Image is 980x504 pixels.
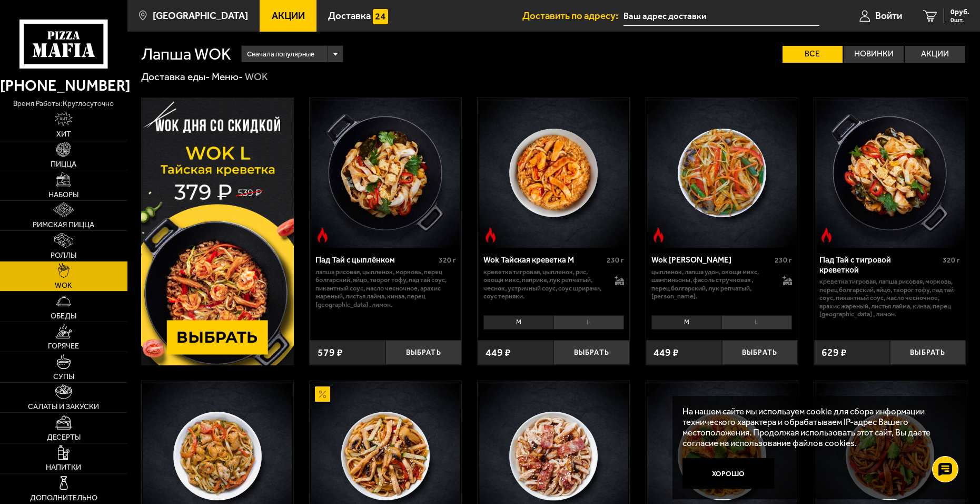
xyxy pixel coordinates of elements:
span: Горячее [48,343,79,350]
div: Пад Тай с цыплёнком [315,255,436,265]
span: Наборы [48,191,78,199]
div: Пад Тай с тигровой креветкой [819,255,940,275]
p: креветка тигровая, цыпленок, рис, овощи микс, паприка, лук репчатый, чеснок, устричный соус, соус... [483,268,604,301]
a: Острое блюдоWok Карри М [646,98,798,248]
span: WOK [55,282,72,289]
a: Острое блюдоПад Тай с цыплёнком [310,98,461,248]
span: Напитки [46,464,81,471]
p: креветка тигровая, лапша рисовая, морковь, перец болгарский, яйцо, творог тофу, пад тай соус, пик... [819,277,960,318]
img: Острое блюдо [315,227,330,243]
div: WOK [245,70,268,83]
span: Пицца [51,161,76,168]
li: L [553,315,624,330]
img: Пад Тай с цыплёнком [311,98,460,248]
span: Супы [53,373,74,381]
span: Хит [56,131,71,138]
span: 579 ₽ [318,347,343,357]
span: Акции [272,11,305,21]
li: M [483,315,553,330]
label: Все [783,46,843,63]
span: 449 ₽ [654,347,679,357]
p: цыпленок, лапша удон, овощи микс, шампиньоны, фасоль стручковая , перец болгарский, лук репчатый,... [651,268,772,301]
p: На нашем сайте мы используем cookie для сбора информации технического характера и обрабатываем IP... [682,406,950,448]
img: Острое блюдо [483,227,498,243]
span: 230 г [775,256,792,265]
span: Доставка [328,11,371,21]
span: Войти [875,11,902,21]
p: лапша рисовая, цыпленок, морковь, перец болгарский, яйцо, творог тофу, пад тай соус, пикантный со... [315,268,456,309]
label: Новинки [844,46,904,63]
div: Wok [PERSON_NAME] [651,255,772,265]
span: 320 г [943,256,960,265]
a: Острое блюдоПад Тай с тигровой креветкой [814,98,966,248]
li: L [721,315,792,330]
span: [GEOGRAPHIC_DATA] [153,11,248,21]
span: 629 ₽ [821,347,847,357]
span: Роллы [51,252,76,259]
img: Wok Тайская креветка M [479,98,628,248]
button: Выбрать [553,340,629,365]
button: Хорошо [682,458,774,489]
img: Острое блюдо [651,227,666,243]
button: Выбрать [385,340,461,365]
span: 230 г [607,256,624,265]
span: Дополнительно [30,495,97,502]
span: 320 г [439,256,456,265]
img: Wok Карри М [647,98,797,248]
span: Доставить по адресу: [522,11,623,21]
span: 449 ₽ [486,347,511,357]
div: Wok Тайская креветка M [483,255,604,265]
span: Сначала популярные [247,44,314,64]
button: Выбрать [890,340,966,365]
a: Доставка еды- [141,71,210,83]
span: Обеды [51,313,76,320]
span: Римская пицца [33,221,94,229]
img: 15daf4d41897b9f0e9f617042186c801.svg [373,9,388,24]
button: Выбрать [722,340,798,365]
span: 0 шт. [951,17,969,23]
label: Акции [905,46,965,63]
span: Салаты и закуски [28,403,99,411]
input: Ваш адрес доставки [623,6,819,26]
span: 0 руб. [951,8,969,16]
li: M [651,315,721,330]
a: Острое блюдоWok Тайская креветка M [478,98,629,248]
a: Меню- [212,71,243,83]
h1: Лапша WOK [141,46,231,62]
img: Акционный [315,386,330,402]
img: Острое блюдо [819,227,834,243]
span: Десерты [47,434,81,441]
img: Пад Тай с тигровой креветкой [815,98,965,248]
